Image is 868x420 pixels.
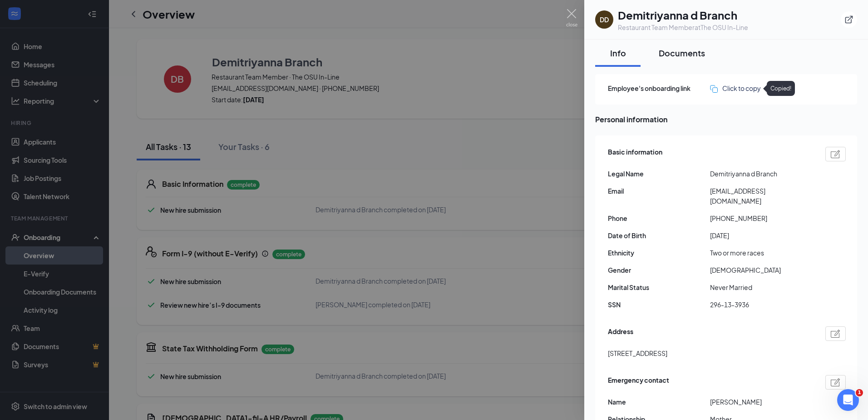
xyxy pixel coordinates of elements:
[608,300,710,310] span: SSN
[659,47,705,59] div: Documents
[710,230,812,240] span: [DATE]
[608,282,710,292] span: Marital Status
[608,230,710,240] span: Date of Birth
[618,7,748,23] h1: Demitriyanna d Branch
[710,265,812,275] span: [DEMOGRAPHIC_DATA]
[710,248,812,258] span: Two or more races
[604,47,631,59] div: Info
[595,114,857,125] span: Personal information
[710,169,812,179] span: Demitriyanna d Branch
[767,81,795,96] div: Copied!
[710,83,761,93] button: Click to copy
[844,15,853,24] svg: ExternalLink
[618,23,748,32] div: Restaurant Team Member at The OSU In-Line
[608,348,667,358] span: [STREET_ADDRESS]
[710,397,812,407] span: [PERSON_NAME]
[608,147,662,161] span: Basic information
[856,389,863,396] span: 1
[608,213,710,223] span: Phone
[600,15,609,24] div: DD
[710,213,812,223] span: [PHONE_NUMBER]
[837,389,859,411] iframe: Intercom live chat
[608,265,710,275] span: Gender
[608,186,710,196] span: Email
[710,186,812,206] span: [EMAIL_ADDRESS][DOMAIN_NAME]
[710,85,718,93] img: click-to-copy.71757273a98fde459dfc.svg
[710,282,812,292] span: Never Married
[608,83,710,93] span: Employee's onboarding link
[710,300,812,310] span: 296-13-3936
[608,169,710,179] span: Legal Name
[608,397,710,407] span: Name
[608,326,633,341] span: Address
[608,248,710,258] span: Ethnicity
[841,11,857,28] button: ExternalLink
[608,375,669,390] span: Emergency contact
